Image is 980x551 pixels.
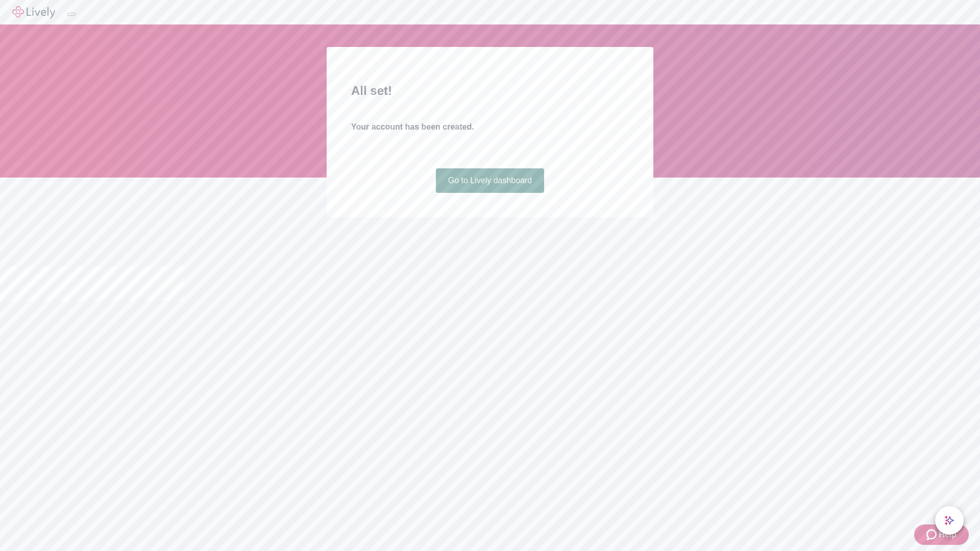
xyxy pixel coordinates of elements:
[935,506,964,535] button: chat
[67,13,76,16] button: Log out
[351,82,629,100] h2: All set!
[914,524,969,545] button: Zendesk support iconHelp
[939,529,957,541] span: Help
[351,121,629,133] h4: Your account has been created.
[926,529,939,541] svg: Zendesk support icon
[944,515,954,525] svg: Lively AI Assistant
[12,6,55,18] img: Lively
[436,168,545,193] a: Go to Lively dashboard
